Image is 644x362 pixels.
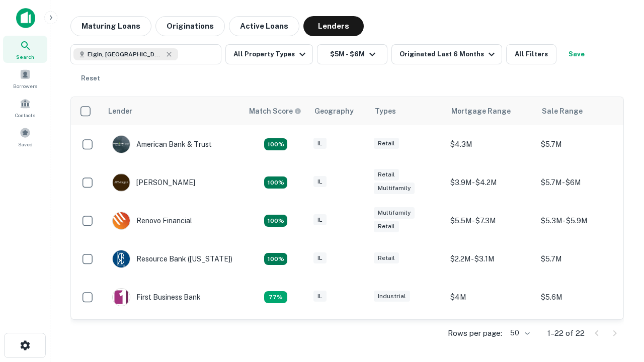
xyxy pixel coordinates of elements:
button: Reset [74,68,107,88]
div: Retail [374,138,399,149]
span: Search [16,53,34,61]
a: Saved [3,123,47,150]
div: Mortgage Range [451,105,511,117]
div: 50 [506,326,531,340]
td: $5.5M - $7.3M [445,202,536,240]
th: Types [369,97,445,125]
div: Resource Bank ([US_STATE]) [112,250,232,268]
div: First Business Bank [112,288,201,306]
button: All Property Types [225,44,313,64]
div: Retail [374,252,399,264]
img: picture [113,212,130,229]
button: Originations [155,16,225,36]
td: $5.1M [536,316,626,354]
button: Active Loans [229,16,299,36]
div: Multifamily [374,207,415,219]
img: picture [113,289,130,306]
h6: Match Score [249,106,299,117]
img: picture [113,250,130,267]
a: Borrowers [3,65,47,92]
div: Types [375,105,396,117]
img: picture [113,174,130,191]
button: $5M - $6M [317,44,387,64]
button: All Filters [506,44,556,64]
td: $4.3M [445,125,536,163]
div: Originated Last 6 Months [399,48,498,60]
div: Sale Range [542,105,583,117]
iframe: Chat Widget [594,282,644,330]
p: Rows per page: [448,327,502,339]
button: Save your search to get updates of matches that match your search criteria. [560,44,593,64]
button: Maturing Loans [70,16,151,36]
td: $3.9M - $4.2M [445,163,536,202]
div: IL [313,252,327,264]
div: IL [313,176,327,188]
div: Renovo Financial [112,212,192,230]
td: $5.6M [536,278,626,316]
div: Industrial [374,291,410,302]
th: Sale Range [536,97,626,125]
td: $5.7M [536,240,626,278]
td: $5.7M [536,125,626,163]
button: Lenders [303,16,364,36]
div: Geography [314,105,354,117]
img: picture [113,136,130,153]
img: capitalize-icon.png [16,8,35,28]
span: Contacts [15,111,35,119]
th: Mortgage Range [445,97,536,125]
th: Capitalize uses an advanced AI algorithm to match your search with the best lender. The match sco... [243,97,308,125]
div: American Bank & Trust [112,135,212,153]
div: Retail [374,221,399,232]
td: $2.2M - $3.1M [445,240,536,278]
div: Matching Properties: 4, hasApolloMatch: undefined [264,253,287,265]
span: Elgin, [GEOGRAPHIC_DATA], [GEOGRAPHIC_DATA] [88,50,163,59]
div: [PERSON_NAME] [112,173,195,192]
span: Borrowers [13,82,37,90]
div: Matching Properties: 3, hasApolloMatch: undefined [264,291,287,303]
th: Lender [102,97,243,125]
div: IL [313,138,327,149]
a: Contacts [3,94,47,121]
div: Matching Properties: 7, hasApolloMatch: undefined [264,138,287,150]
button: Originated Last 6 Months [391,44,502,64]
a: Search [3,36,47,63]
div: IL [313,214,327,226]
div: IL [313,291,327,302]
p: 1–22 of 22 [547,327,585,339]
td: $5.7M - $6M [536,163,626,202]
div: Matching Properties: 4, hasApolloMatch: undefined [264,215,287,227]
div: Matching Properties: 4, hasApolloMatch: undefined [264,176,287,189]
div: Retail [374,169,399,180]
div: Lender [108,105,132,117]
th: Geography [308,97,369,125]
td: $4M [445,278,536,316]
div: Multifamily [374,183,415,194]
div: Capitalize uses an advanced AI algorithm to match your search with the best lender. The match sco... [249,106,301,117]
td: $3.1M [445,316,536,354]
span: Saved [18,140,33,148]
td: $5.3M - $5.9M [536,202,626,240]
